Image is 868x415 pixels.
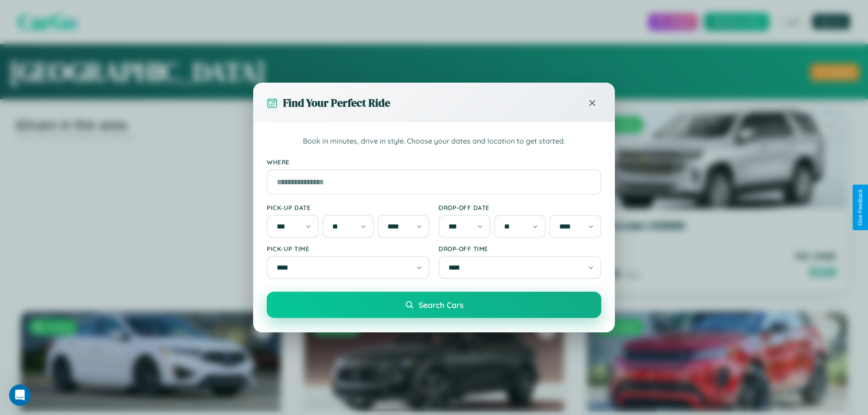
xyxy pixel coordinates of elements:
label: Drop-off Time [439,245,601,252]
button: Search Cars [267,292,601,318]
label: Drop-off Date [439,204,601,211]
label: Pick-up Time [267,245,429,252]
h3: Find Your Perfect Ride [283,95,390,110]
label: Pick-up Date [267,204,429,211]
span: Search Cars [419,300,463,310]
p: Book in minutes, drive in style. Choose your dates and location to get started. [267,135,601,147]
label: Where [267,158,601,166]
